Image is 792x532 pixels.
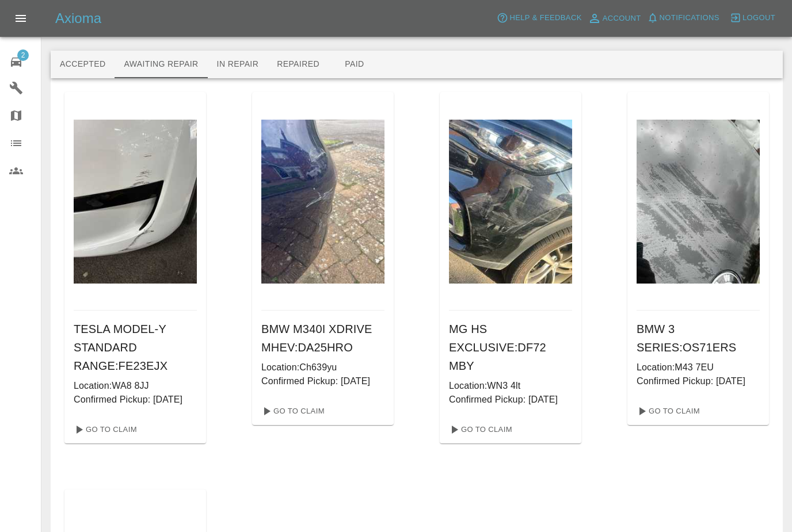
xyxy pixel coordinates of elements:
[7,5,35,32] button: Open drawer
[51,51,115,78] button: Accepted
[329,51,380,78] button: Paid
[208,51,268,78] button: In Repair
[727,9,778,27] button: Logout
[268,51,329,78] button: Repaired
[449,393,572,407] p: Confirmed Pickup: [DATE]
[261,361,384,374] p: Location: Ch639yu
[74,379,197,393] p: Location: WA8 8JJ
[632,402,703,420] a: Go To Claim
[509,12,581,25] span: Help & Feedback
[585,9,644,28] a: Account
[69,420,140,439] a: Go To Claim
[742,12,775,25] span: Logout
[660,12,719,25] span: Notifications
[261,374,384,388] p: Confirmed Pickup: [DATE]
[637,374,760,388] p: Confirmed Pickup: [DATE]
[603,12,641,25] span: Account
[494,9,584,27] button: Help & Feedback
[644,9,722,27] button: Notifications
[74,393,197,407] p: Confirmed Pickup: [DATE]
[449,320,572,375] h6: MG HS EXCLUSIVE : DF72 MBY
[74,320,197,375] h6: TESLA MODEL-Y STANDARD RANGE : FE23EJX
[55,9,101,28] h5: Axioma
[115,51,207,78] button: Awaiting Repair
[257,402,328,420] a: Go To Claim
[637,320,760,357] h6: BMW 3 SERIES : OS71ERS
[17,49,29,61] span: 2
[261,320,384,357] h6: BMW M340I XDRIVE MHEV : DA25HRO
[637,361,760,374] p: Location: M43 7EU
[444,420,515,439] a: Go To Claim
[449,379,572,393] p: Location: WN3 4lt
